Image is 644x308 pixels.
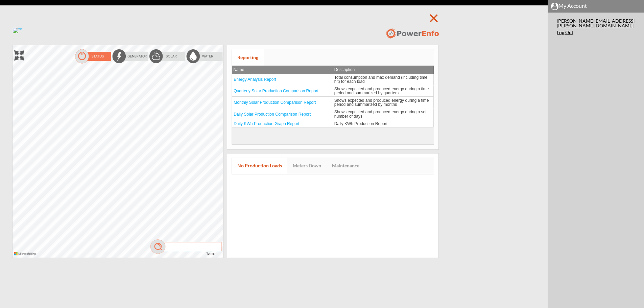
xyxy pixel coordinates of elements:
[232,49,264,66] a: Reporting
[557,29,573,35] a: Log Out
[333,66,434,74] th: Description
[186,49,223,64] img: waterOff.png
[333,85,434,97] td: Shows expected and produced energy during a time period and summarized by quarters
[385,28,438,39] img: logo
[327,158,365,174] a: Maintenance
[14,50,24,61] img: zoom.png
[233,67,244,72] span: Name
[232,66,333,74] th: Name
[287,158,327,174] a: Meters Down
[334,67,355,72] span: Description
[232,158,287,174] a: No Production Loads
[333,120,434,127] td: Daily KWh Production Report
[557,18,635,28] a: [PERSON_NAME][EMAIL_ADDRESS][PERSON_NAME][DOMAIN_NAME]
[74,49,112,64] img: statusOn.png
[234,121,299,126] a: Daily KWh Production Graph Report
[333,108,434,120] td: Shows expected and produced energy during a set number of days
[234,100,316,105] a: Monthly Solar Production Comparison Report
[234,77,276,82] a: Energy Analysis Report
[149,49,186,64] img: solarOff.png
[14,254,38,256] a: Microsoft Bing
[13,28,22,33] img: logo
[551,2,587,9] i: My Account
[234,89,318,93] a: Quarterly Solar Production Comparison Report
[333,97,434,108] td: Shows expected and produced energy during a time period and summarized by months
[333,74,434,85] td: Total consumption and max demand (including time hit) for each load
[149,239,223,254] img: mag.png
[234,112,311,117] a: Daily Solar Production Comparison Report
[112,49,149,64] img: energyOff.png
